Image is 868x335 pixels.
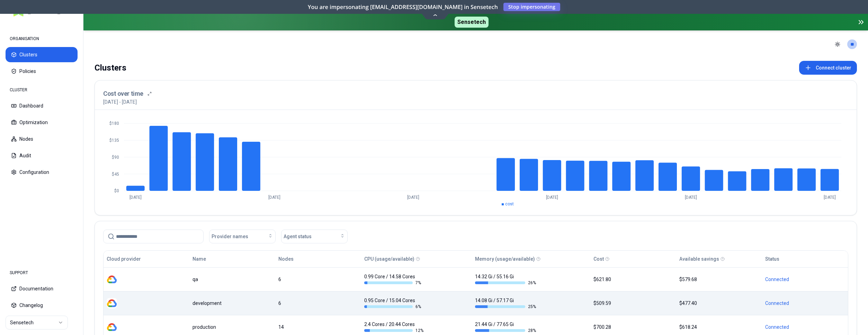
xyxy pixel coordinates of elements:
p: [DATE] - [DATE] [103,99,137,105]
button: Clusters [6,47,78,62]
button: Documentation [6,281,78,296]
div: 28 % [475,328,536,333]
div: SUPPORT [6,266,78,280]
tspan: [DATE] [129,195,142,200]
div: production [193,324,272,331]
div: 14 [278,324,358,331]
button: Cloud provider [107,252,141,266]
div: 14.32 Gi / 55.16 Gi [475,273,536,286]
tspan: $0 [114,188,119,193]
button: Dashboard [6,98,78,113]
div: $579.68 [679,276,759,283]
tspan: [DATE] [546,195,558,200]
button: Agent status [281,230,348,243]
tspan: [DATE] [268,195,280,200]
div: development [193,300,272,307]
div: $509.59 [593,300,673,307]
button: Nodes [6,131,78,147]
tspan: $180 [109,121,119,126]
div: Status [765,255,779,262]
div: Connected [765,276,845,283]
div: $477.40 [679,300,759,307]
div: $621.80 [593,276,673,283]
tspan: [DATE] [685,195,697,200]
div: Connected [765,324,845,331]
span: Sensetech [455,17,489,28]
button: Memory (usage/available) [475,252,535,266]
button: Cost [593,252,604,266]
button: Name [193,252,206,266]
div: 0.95 Core / 15.04 Cores [364,297,425,309]
div: 7 % [364,280,425,286]
span: cost [505,202,514,206]
h3: Cost over time [103,89,143,99]
tspan: $90 [112,155,119,160]
div: ORGANISATION [6,32,78,46]
button: Optimization [6,115,78,130]
span: Provider names [212,233,248,240]
img: gcp [107,322,117,332]
button: Available savings [679,252,719,266]
tspan: $45 [112,172,119,177]
tspan: [DATE] [407,195,419,200]
button: Policies [6,64,78,79]
div: $700.28 [593,324,673,331]
div: 2.4 Cores / 20.44 Cores [364,321,425,333]
tspan: [DATE] [824,195,836,200]
img: gcp [107,274,117,285]
div: 6 [278,300,358,307]
span: Agent status [284,233,312,240]
button: Provider names [209,230,276,243]
button: CPU (usage/available) [364,252,414,266]
img: gcp [107,298,117,308]
div: $618.24 [679,324,759,331]
div: 6 [278,276,358,283]
button: Audit [6,148,78,163]
div: qa [193,276,272,283]
div: Connected [765,300,845,307]
button: Configuration [6,165,78,180]
button: Connect cluster [799,61,857,75]
tspan: $135 [109,138,119,143]
button: Changelog [6,298,78,313]
div: 25 % [475,304,536,309]
div: 12 % [364,328,425,333]
div: Clusters [95,61,126,75]
div: 14.08 Gi / 57.17 Gi [475,297,536,309]
button: Nodes [278,252,294,266]
div: CLUSTER [6,83,78,97]
div: 0.99 Core / 14.58 Cores [364,273,425,286]
div: 6 % [364,304,425,309]
div: 26 % [475,280,536,286]
div: 21.44 Gi / 77.65 Gi [475,321,536,333]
